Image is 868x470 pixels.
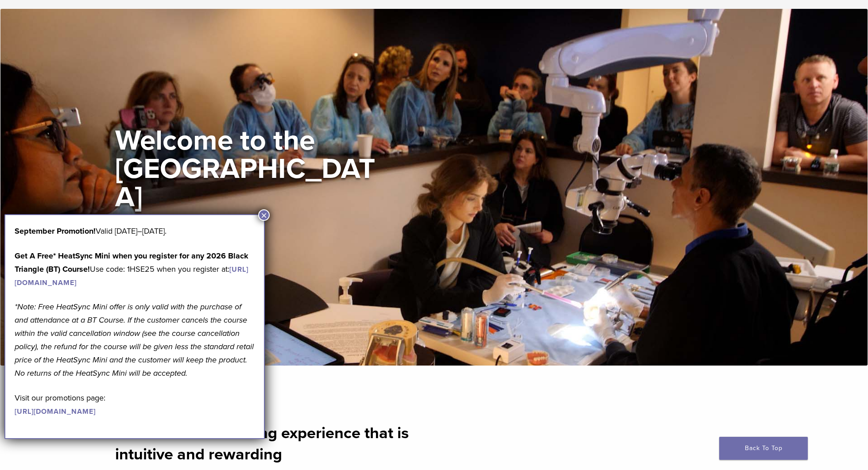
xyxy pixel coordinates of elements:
a: Back To Top [719,437,808,460]
a: [URL][DOMAIN_NAME] [15,407,96,416]
p: Use code: 1HSE25 when you register at: [15,249,255,289]
a: [URL][DOMAIN_NAME] [15,265,248,287]
strong: Get A Free* HeatSync Mini when you register for any 2026 Black Triangle (BT) Course! [15,251,248,274]
em: *Note: Free HeatSync Mini offer is only valid with the purchase of and attendance at a BT Course.... [15,302,254,378]
h2: Welcome to the [GEOGRAPHIC_DATA] [115,127,381,212]
button: Close [258,209,270,221]
p: Visit our promotions page: [15,391,255,418]
p: Valid [DATE]–[DATE]. [15,224,255,238]
b: September Promotion! [15,226,96,236]
strong: An immersive learning experience that is intuitive and rewarding [115,424,409,464]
